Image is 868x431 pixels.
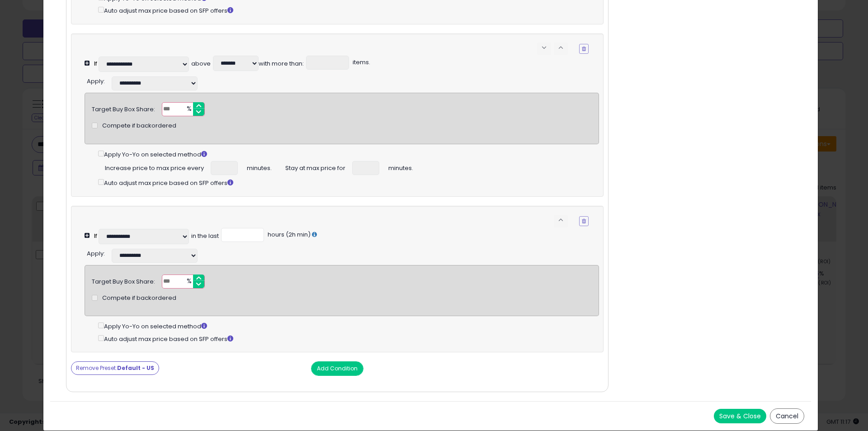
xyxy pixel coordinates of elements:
[266,230,311,239] span: hours (2h min)
[582,218,586,224] i: Remove Condition
[98,149,599,159] div: Apply Yo-Yo on selected method
[98,5,599,15] div: Auto adjust max price based on SFP offers
[98,321,599,331] div: Apply Yo-Yo on selected method
[87,246,105,258] div: :
[259,60,304,68] div: with more than:
[191,232,219,241] div: in the last
[98,333,599,344] div: Auto adjust max price based on SFP offers
[247,161,272,173] span: minutes.
[714,409,766,423] button: Save & Close
[557,216,565,224] span: keyboard_arrow_up
[117,364,154,372] strong: Default - US
[87,77,104,85] span: Apply
[285,161,345,173] span: Stay at max price for
[540,43,548,52] span: keyboard_arrow_down
[87,249,104,258] span: Apply
[102,122,176,130] span: Compete if backordered
[557,43,565,52] span: keyboard_arrow_up
[388,161,413,173] span: minutes.
[311,361,363,376] button: Add Condition
[181,275,196,289] span: %
[191,60,211,68] div: above
[181,103,196,116] span: %
[71,361,159,375] button: Remove Preset:
[102,294,176,303] span: Compete if backordered
[92,102,155,114] div: Target Buy Box Share:
[351,58,370,66] span: items.
[92,275,155,286] div: Target Buy Box Share:
[582,46,586,52] i: Remove Condition
[98,177,599,188] div: Auto adjust max price based on SFP offers
[87,74,105,86] div: :
[770,408,804,424] button: Cancel
[105,161,204,173] span: Increase price to max price every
